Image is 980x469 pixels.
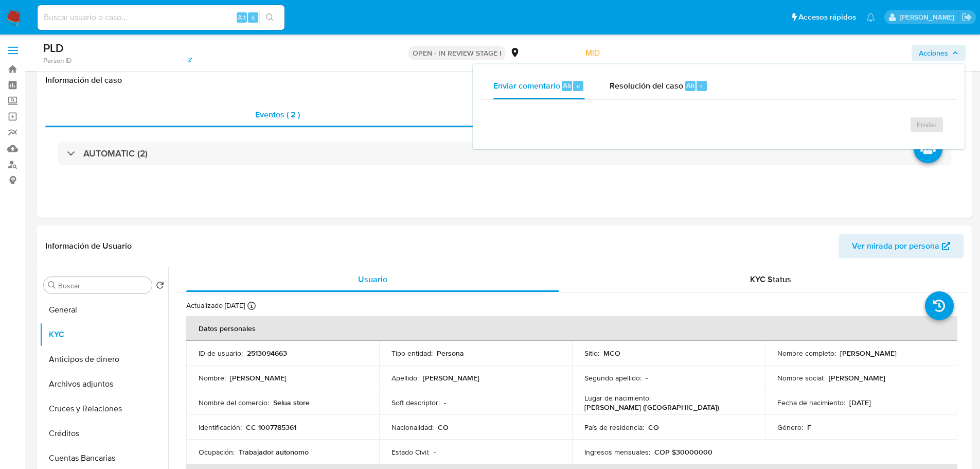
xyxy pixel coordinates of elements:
[45,241,132,251] h1: Información de Usuario
[83,148,148,159] h3: AUTOMATIC (2)
[603,349,620,358] p: MCO
[584,393,651,403] p: Lugar de nacimiento :
[900,12,958,22] p: felipe.cayon@mercadolibre.com
[438,423,449,432] p: CO
[585,47,600,59] span: MID
[852,234,939,258] span: Ver mirada por persona
[646,373,648,383] p: -
[777,373,825,383] p: Nombre social :
[48,281,56,289] button: Buscar
[391,447,430,457] p: Estado Civil :
[839,234,964,258] button: Ver mirada por persona
[391,423,434,432] p: Nacionalidad :
[247,349,287,358] p: 2513094663
[584,349,599,358] p: Sitio :
[777,423,803,432] p: Género :
[238,12,246,22] span: Alt
[259,10,280,25] button: search-icon
[246,423,296,432] p: CC 1007785361
[584,447,650,457] p: Ingresos mensuales :
[391,349,433,358] p: Tipo entidad :
[40,322,168,347] button: KYC
[686,81,694,91] span: Alt
[40,372,168,396] button: Archivos adjuntos
[186,301,245,310] p: Actualizado [DATE]
[64,44,161,55] span: # Z77spIGa9qyigOGBBZ4yQrr0
[186,316,957,341] th: Datos personales
[408,46,506,60] p: OPEN - IN REVIEW STAGE I
[840,349,897,358] p: [PERSON_NAME]
[798,12,856,23] span: Accesos rápidos
[230,373,287,383] p: [PERSON_NAME]
[58,142,951,165] div: AUTOMATIC (2)
[252,12,255,22] span: s
[610,79,683,91] span: Resolución del caso
[584,423,644,432] p: País de residencia :
[510,47,539,59] div: MCO
[648,423,659,432] p: CO
[255,109,300,120] span: Eventos ( 2 )
[434,447,436,457] p: -
[199,447,235,457] p: Ocupación :
[40,396,168,421] button: Cruces y Relaciones
[74,56,192,65] a: cd4807165346ceadfa721682edc39d61
[543,47,600,59] span: Riesgo PLD:
[584,373,642,383] p: Segundo apellido :
[273,398,310,407] p: Selua store
[829,373,885,383] p: [PERSON_NAME]
[40,421,168,446] button: Créditos
[45,75,964,85] h1: Información del caso
[40,298,168,322] button: General
[807,423,811,432] p: F
[199,373,226,383] p: Nombre :
[912,45,966,61] button: Acciones
[199,423,242,432] p: Identificación :
[750,273,791,285] span: KYC Status
[777,398,845,407] p: Fecha de nacimiento :
[423,373,479,383] p: [PERSON_NAME]
[866,13,875,22] a: Notificaciones
[391,373,419,383] p: Apellido :
[777,349,836,358] p: Nombre completo :
[577,81,580,91] span: c
[391,398,440,407] p: Soft descriptor :
[700,81,703,91] span: r
[584,403,719,412] p: [PERSON_NAME] ([GEOGRAPHIC_DATA])
[437,349,464,358] p: Persona
[239,447,309,457] p: Trabajador autonomo
[849,398,871,407] p: [DATE]
[654,447,712,457] p: COP $30000000
[58,281,148,290] input: Buscar
[919,45,948,61] span: Acciones
[156,281,164,292] button: Volver al orden por defecto
[358,273,387,285] span: Usuario
[43,40,64,56] b: PLD
[563,81,571,91] span: Alt
[43,56,72,65] b: Person ID
[38,11,284,24] input: Buscar usuario o caso...
[40,347,168,372] button: Anticipos de dinero
[199,398,269,407] p: Nombre del comercio :
[493,79,560,91] span: Enviar comentario
[444,398,446,407] p: -
[199,349,243,358] p: ID de usuario :
[961,12,972,23] a: Salir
